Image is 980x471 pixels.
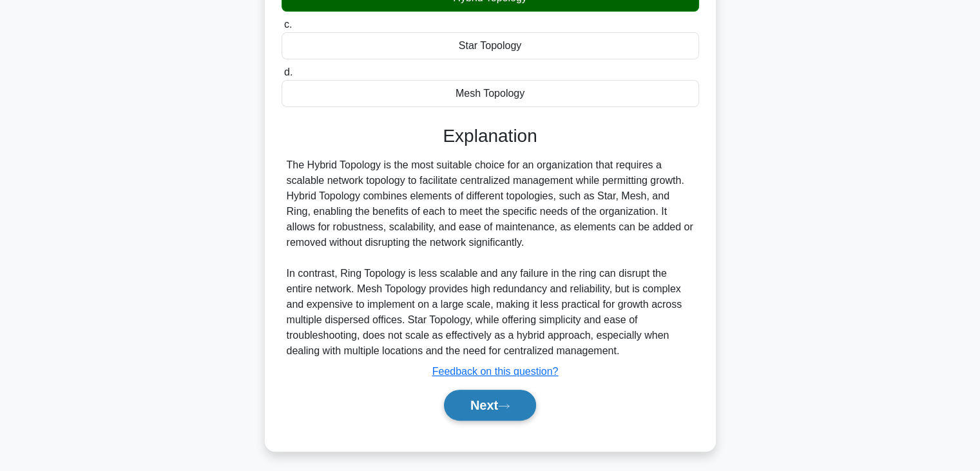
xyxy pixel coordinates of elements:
[289,125,691,147] h3: Explanation
[282,80,699,107] div: Mesh Topology
[444,390,536,421] button: Next
[282,32,699,59] div: Star Topology
[287,157,694,359] div: The Hybrid Topology is the most suitable choice for an organization that requires a scalable netw...
[284,19,292,30] span: c.
[284,66,293,77] span: d.
[432,366,559,377] a: Feedback on this question?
